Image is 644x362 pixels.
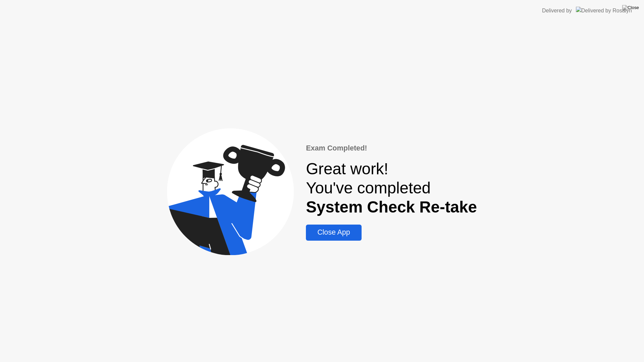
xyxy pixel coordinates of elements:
b: System Check Re-take [306,198,477,216]
div: Close App [308,228,359,237]
img: Close [622,5,639,10]
img: Delivered by Rosalyn [576,7,632,14]
div: Exam Completed! [306,143,477,154]
button: Close App [306,225,361,241]
div: Delivered by [542,7,572,15]
div: Great work! You've completed [306,159,477,217]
